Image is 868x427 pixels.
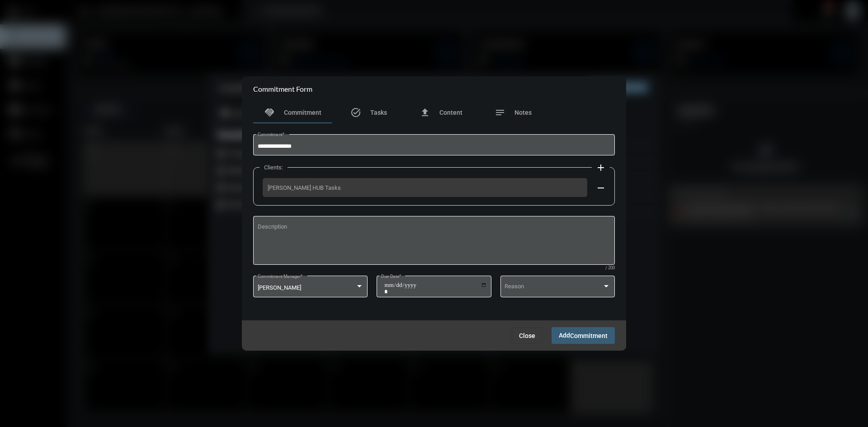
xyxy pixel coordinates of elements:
mat-hint: / 200 [605,266,615,271]
button: AddCommitment [552,327,615,344]
span: Close [519,332,535,339]
span: Notes [514,109,532,116]
span: Commitment [284,109,321,116]
span: Commitment [570,332,608,339]
mat-icon: remove [595,183,606,193]
mat-icon: handshake [264,107,275,118]
mat-icon: add [595,162,606,173]
mat-icon: notes [495,107,505,118]
label: Clients: [259,164,288,171]
span: Content [439,109,462,116]
span: Tasks [370,109,387,116]
span: Add [559,332,608,339]
mat-icon: file_upload [420,107,430,118]
span: [PERSON_NAME] [258,284,301,291]
h2: Commitment Form [253,84,312,93]
mat-icon: task_alt [350,107,361,118]
button: Close [512,328,542,344]
span: [PERSON_NAME] HUB Tasks [268,184,582,191]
